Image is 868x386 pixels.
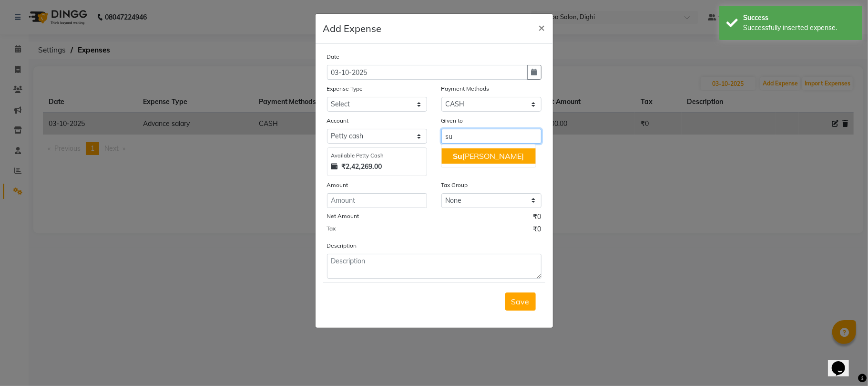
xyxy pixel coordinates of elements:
label: Net Amount [327,212,359,220]
input: Given to [441,129,541,144]
button: Save [505,292,536,311]
div: Successfully inserted expense. [743,23,855,33]
label: Payment Methods [441,84,490,93]
span: Su [453,151,462,161]
span: Save [511,297,530,306]
label: Date [327,52,340,61]
span: ₹0 [533,224,541,237]
button: Close [531,14,553,41]
label: Account [327,116,349,125]
div: Available Petty Cash [331,152,423,160]
div: Success [743,13,855,23]
label: Given to [441,116,463,125]
label: Tax Group [441,181,468,189]
ngb-highlight: [PERSON_NAME] [453,151,524,161]
h5: Add Expense [323,21,382,36]
iframe: chat widget [828,348,858,376]
strong: ₹2,42,269.00 [342,162,382,172]
label: Tax [327,224,336,233]
label: Amount [327,181,348,189]
span: ₹0 [533,212,541,224]
span: × [539,20,545,34]
label: Description [327,241,357,250]
input: Amount [327,193,427,208]
label: Expense Type [327,84,363,93]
